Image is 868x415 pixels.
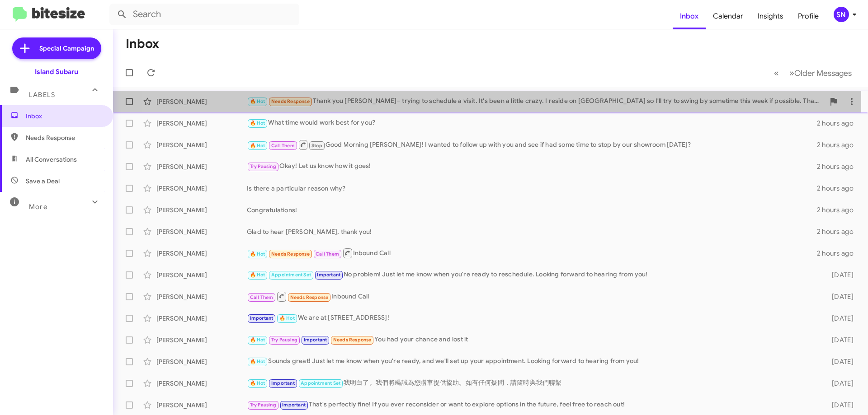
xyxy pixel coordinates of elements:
[247,378,817,388] div: 我明白了。我們將竭誠為您購車提供協助。如有任何疑問，請隨時與我們聯繫
[271,337,297,343] span: Try Pausing
[817,227,861,236] div: 2 hours ago
[271,98,310,104] span: Needs Response
[109,4,299,25] input: Search
[247,313,817,323] div: We are at [STREET_ADDRESS]!
[817,205,861,214] div: 2 hours ago
[247,161,817,172] div: Okay! Let us know how it goes!
[247,400,817,410] div: That's perfectly fine! If you ever reconsider or want to explore options in the future, feel free...
[29,91,55,99] span: Labels
[791,3,826,29] a: Profile
[290,294,329,300] span: Needs Response
[817,184,861,193] div: 2 hours ago
[817,336,861,345] div: [DATE]
[271,251,310,257] span: Needs Response
[789,67,794,79] span: »
[279,315,295,321] span: 🔥 Hot
[316,251,339,257] span: Call Them
[156,401,247,410] div: [PERSON_NAME]
[250,163,276,169] span: Try Pausing
[271,143,295,149] span: Call Them
[156,119,247,128] div: [PERSON_NAME]
[156,336,247,345] div: [PERSON_NAME]
[156,184,247,193] div: [PERSON_NAME]
[156,97,247,106] div: [PERSON_NAME]
[317,272,340,278] span: Important
[311,143,322,149] span: Stop
[250,359,265,364] span: 🔥 Hot
[673,3,706,29] a: Inbox
[750,3,791,29] a: Insights
[817,401,861,410] div: [DATE]
[247,270,817,280] div: No problem! Just let me know when you're ready to reschedule. Looking forward to hearing from you!
[247,227,817,236] div: Glad to hear [PERSON_NAME], thank you!
[247,184,817,193] div: Is there a particular reason why?
[247,247,817,259] div: Inbound Call
[817,314,861,323] div: [DATE]
[156,314,247,323] div: [PERSON_NAME]
[156,270,247,280] div: [PERSON_NAME]
[247,335,817,345] div: You had your chance and lost it
[817,292,861,301] div: [DATE]
[126,37,159,51] h1: Inbox
[301,380,340,386] span: Appointment Set
[26,112,103,121] span: Inbox
[834,7,849,22] div: SN
[247,205,817,214] div: Congratulations!
[26,177,60,186] span: Save a Deal
[706,3,750,29] a: Calendar
[826,7,858,22] button: SN
[304,337,327,343] span: Important
[156,249,247,258] div: [PERSON_NAME]
[26,155,77,164] span: All Conversations
[794,68,852,78] span: Older Messages
[250,380,265,386] span: 🔥 Hot
[156,162,247,171] div: [PERSON_NAME]
[39,44,94,53] span: Special Campaign
[250,98,265,104] span: 🔥 Hot
[247,118,817,128] div: What time would work best for you?
[250,143,265,149] span: 🔥 Hot
[817,119,861,128] div: 2 hours ago
[784,64,857,82] button: Next
[29,203,47,211] span: More
[250,402,276,408] span: Try Pausing
[774,67,779,79] span: «
[156,227,247,236] div: [PERSON_NAME]
[333,337,372,343] span: Needs Response
[156,205,247,214] div: [PERSON_NAME]
[26,133,103,142] span: Needs Response
[156,140,247,149] div: [PERSON_NAME]
[250,337,265,343] span: 🔥 Hot
[817,270,861,280] div: [DATE]
[156,292,247,301] div: [PERSON_NAME]
[817,357,861,366] div: [DATE]
[247,139,817,150] div: Good Morning [PERSON_NAME]! I wanted to follow up with you and see if had some time to stop by ou...
[247,356,817,367] div: Sounds great! Just let me know when you're ready, and we'll set up your appointment. Looking forw...
[250,251,265,257] span: 🔥 Hot
[35,67,78,76] div: Island Subaru
[817,140,861,149] div: 2 hours ago
[12,37,101,59] a: Special Campaign
[282,402,306,408] span: Important
[250,294,274,300] span: Call Them
[156,379,247,388] div: [PERSON_NAME]
[250,272,265,278] span: 🔥 Hot
[250,315,274,321] span: Important
[817,379,861,388] div: [DATE]
[817,249,861,258] div: 2 hours ago
[247,291,817,302] div: Inbound Call
[247,96,825,107] div: Thank you [PERSON_NAME]– trying to schedule a visit. It's been a little crazy. I reside on [GEOGR...
[250,120,265,126] span: 🔥 Hot
[271,272,311,278] span: Appointment Set
[271,380,295,386] span: Important
[156,357,247,366] div: [PERSON_NAME]
[769,64,784,82] button: Previous
[769,64,857,82] nav: Page navigation example
[817,162,861,171] div: 2 hours ago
